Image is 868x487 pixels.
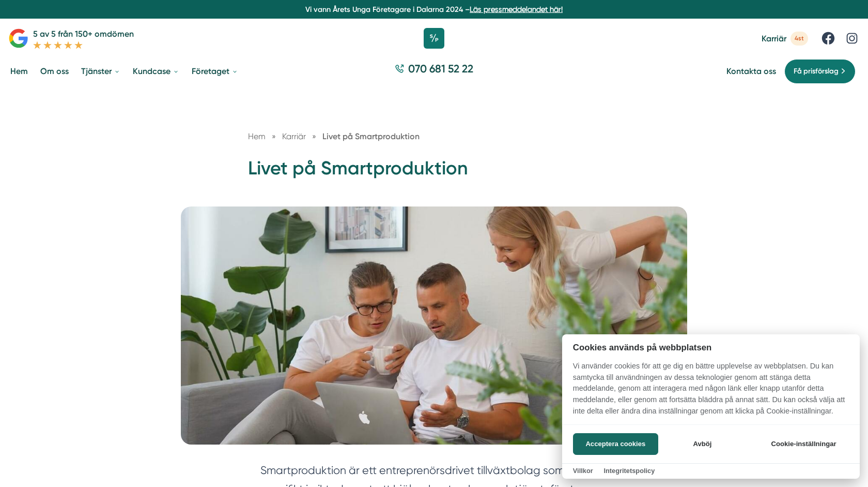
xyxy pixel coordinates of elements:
button: Cookie-inställningar [758,433,849,455]
a: Villkor [573,467,593,475]
p: Vi använder cookies för att ge dig en bättre upplevelse av webbplatsen. Du kan samtycka till anvä... [562,361,860,424]
button: Avböj [661,433,743,455]
button: Acceptera cookies [573,433,658,455]
h2: Cookies används på webbplatsen [562,343,860,352]
a: Integritetspolicy [603,467,655,475]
